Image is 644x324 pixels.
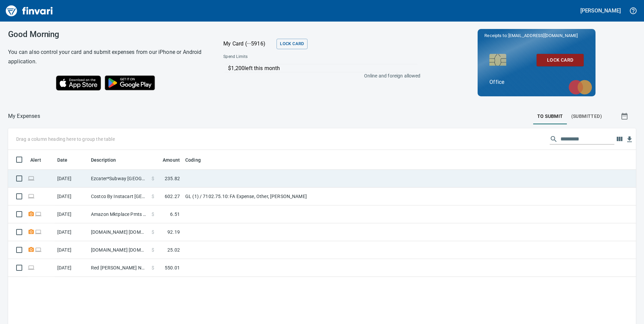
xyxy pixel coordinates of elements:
[185,156,201,164] span: Coding
[484,32,589,39] p: Receipts to:
[88,241,149,259] td: [DOMAIN_NAME] [DOMAIN_NAME][URL] WA
[55,259,88,277] td: [DATE]
[165,264,180,271] span: 550.01
[614,134,624,144] button: Choose columns to display
[30,156,50,164] span: Alert
[277,39,307,49] button: Lock Card
[165,175,180,182] span: 235.82
[8,47,206,66] h6: You can also control your card and submit expenses from our iPhone or Android application.
[88,259,149,277] td: Red [PERSON_NAME] No 728 Battleground [GEOGRAPHIC_DATA]
[152,175,154,182] span: $
[57,156,68,164] span: Date
[55,223,88,241] td: [DATE]
[91,156,125,164] span: Description
[165,193,180,200] span: 602.27
[228,64,417,72] p: $1,200 left this month
[183,188,351,205] td: GL (1) / 7102.75.10: FA Expense, Other, [PERSON_NAME]
[163,156,180,164] span: Amount
[8,30,206,39] h3: Good Morning
[28,212,35,216] span: Receipt Required
[56,75,101,91] img: Download on the App Store
[170,211,180,218] span: 6.51
[218,72,420,79] p: Online and foreign allowed
[167,247,180,253] span: 25.02
[154,156,180,164] span: Amount
[624,134,635,144] button: Download Table
[28,248,35,252] span: Receipt Required
[28,176,35,181] span: Online transaction
[55,241,88,259] td: [DATE]
[152,247,154,253] span: $
[537,54,584,66] button: Lock Card
[185,156,210,164] span: Coding
[579,5,622,16] button: [PERSON_NAME]
[8,112,40,120] p: My Expenses
[55,188,88,205] td: [DATE]
[152,229,154,235] span: $
[88,188,149,205] td: Costco By Instacart [GEOGRAPHIC_DATA] [GEOGRAPHIC_DATA]
[280,40,304,48] span: Lock Card
[489,78,584,86] p: Office
[91,156,116,164] span: Description
[167,229,180,235] span: 92.19
[223,40,274,48] p: My Card (···5916)
[537,112,563,121] span: To Submit
[88,223,149,241] td: [DOMAIN_NAME] [DOMAIN_NAME][URL] WA
[542,56,578,64] span: Lock Card
[35,248,42,252] span: Online transaction
[152,193,154,200] span: $
[88,205,149,223] td: Amazon Mktplace Pmts [DOMAIN_NAME][URL] WA
[28,194,35,198] span: Online transaction
[35,230,42,234] span: Online transaction
[580,7,621,14] h5: [PERSON_NAME]
[101,72,159,94] img: Get it on Google Play
[57,156,76,164] span: Date
[35,212,42,216] span: Online transaction
[508,32,578,39] span: [EMAIL_ADDRESS][DOMAIN_NAME]
[55,205,88,223] td: [DATE]
[565,76,595,98] img: mastercard.svg
[55,170,88,188] td: [DATE]
[152,211,154,218] span: $
[8,112,40,120] nav: breadcrumb
[28,265,35,270] span: Online transaction
[88,170,149,188] td: Ezcater*Subway [GEOGRAPHIC_DATA] [GEOGRAPHIC_DATA]
[16,136,115,142] p: Drag a column heading here to group the table
[30,156,41,164] span: Alert
[571,112,602,121] span: (Submitted)
[4,3,55,19] img: Finvari
[614,108,636,124] button: Show transactions within a particular date range
[152,264,154,271] span: $
[223,54,333,60] span: Spend Limits
[28,230,35,234] span: Receipt Required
